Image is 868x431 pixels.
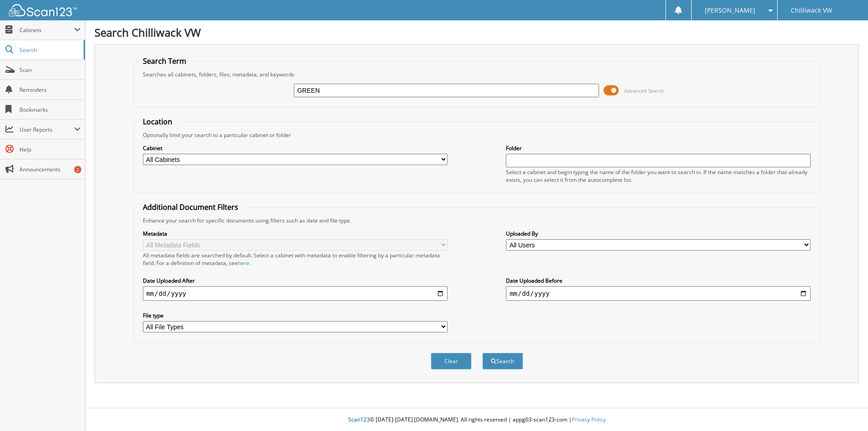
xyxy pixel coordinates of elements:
[138,71,816,78] div: Searches all cabinets, folders, files, metadata, and keywords
[19,66,80,74] span: Scan
[19,106,80,114] span: Bookmarks
[823,388,868,431] iframe: Chat Widget
[94,25,859,40] h1: Search Chilliwack VW
[19,46,79,54] span: Search
[143,230,448,237] label: Metadata
[506,168,811,184] div: Select a cabinet and begin typing the name of the folder you want to search in. If the name match...
[482,353,523,369] button: Search
[138,131,816,139] div: Optionally limit your search to a particular cabinet or folder
[348,416,370,423] span: Scan123
[138,217,816,224] div: Enhance your search for specific documents using filters such as date and file type.
[624,87,664,94] span: Advanced Search
[138,202,243,212] legend: Additional Document Filters
[791,8,832,13] span: Chilliwack VW
[705,8,755,13] span: [PERSON_NAME]
[506,277,811,284] label: Date Uploaded Before
[506,230,811,237] label: Uploaded By
[19,86,80,94] span: Reminders
[143,286,448,301] input: start
[138,56,191,66] legend: Search Term
[143,277,448,284] label: Date Uploaded After
[431,353,472,369] button: Clear
[506,144,811,152] label: Folder
[19,26,74,34] span: Cabinets
[9,4,77,16] img: scan123-logo-white.svg
[143,251,448,267] div: All metadata fields are searched by default. Select a cabinet with metadata to enable filtering b...
[143,144,448,152] label: Cabinet
[19,146,80,153] span: Help
[238,259,250,267] a: here
[85,409,868,431] div: © [DATE]-[DATE] [DOMAIN_NAME]. All rights reserved | appg03-scan123-com |
[506,286,811,301] input: end
[572,416,606,423] a: Privacy Policy
[138,117,177,127] legend: Location
[74,166,81,173] div: 2
[19,126,74,133] span: User Reports
[19,166,80,173] span: Announcements
[143,312,448,319] label: File type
